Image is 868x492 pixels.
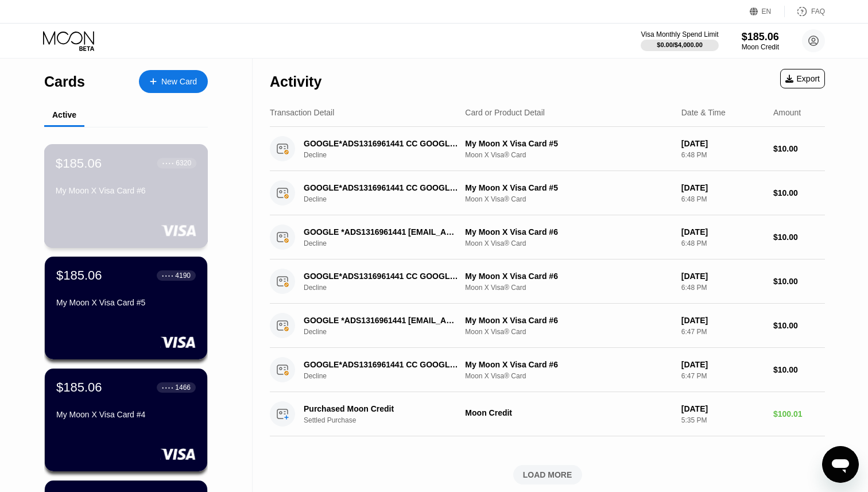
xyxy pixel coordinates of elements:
div: [DATE] [681,272,764,281]
div: Activity [270,73,321,90]
div: Date & Time [681,108,726,117]
div: $185.06Moon Credit [742,31,779,51]
div: GOOGLE*ADS1316961441 CC GOOGLE.COMIEDeclineMy Moon X Visa Card #5Moon X Visa® Card[DATE]6:48 PM$1... [270,127,825,171]
div: Moon X Visa® Card [465,372,672,380]
div: FAQ [811,7,825,16]
div: $185.06● ● ● ●6320My Moon X Visa Card #6 [45,145,207,247]
div: Amount [773,108,801,117]
div: 6:48 PM [681,151,764,159]
div: [DATE] [681,183,764,192]
div: My Moon X Visa Card #6 [465,227,672,237]
div: GOOGLE *ADS1316961441 [EMAIL_ADDRESS]DeclineMy Moon X Visa Card #6Moon X Visa® Card[DATE]6:48 PM$... [270,215,825,259]
div: GOOGLE *ADS1316961441 [EMAIL_ADDRESS] [304,316,459,325]
div: Moon X Visa® Card [465,239,672,247]
div: GOOGLE*ADS1316961441 CC GOOGLE.COMIEDeclineMy Moon X Visa Card #6Moon X Visa® Card[DATE]6:47 PM$1... [270,348,825,392]
div: FAQ [785,6,825,17]
div: My Moon X Visa Card #6 [465,360,672,369]
div: Decline [304,372,471,380]
div: 6:47 PM [681,372,764,380]
div: My Moon X Visa Card #6 [465,272,672,281]
div: LOAD MORE [523,470,572,480]
div: Moon X Visa® Card [465,328,672,336]
div: GOOGLE*ADS1316961441 CC GOOGLE.COMIE [304,183,459,192]
div: Visa Monthly Spend Limit [641,30,718,38]
div: $100.01 [773,409,825,419]
div: Decline [304,151,471,159]
div: 6:48 PM [681,284,764,292]
div: My Moon X Visa Card #5 [465,139,672,148]
div: Moon Credit [465,408,672,417]
div: ● ● ● ● [162,161,174,165]
div: Export [785,74,820,83]
div: Transaction Detail [270,108,334,117]
div: [DATE] [681,316,764,325]
div: 6:47 PM [681,328,764,336]
div: $10.00 [773,188,825,197]
div: $10.00 [773,365,825,374]
div: [DATE] [681,227,764,237]
div: 1466 [175,383,191,392]
div: Active [52,110,76,119]
div: $0.00 / $4,000.00 [657,41,703,48]
div: Moon X Visa® Card [465,284,672,292]
div: My Moon X Visa Card #4 [56,410,196,419]
div: $185.06 [56,156,102,171]
iframe: Przycisk uruchamiania okna komunikatora, konwersacja w toku [822,446,859,483]
div: Decline [304,195,471,203]
div: GOOGLE*ADS1316961441 CC GOOGLE.COMIEDeclineMy Moon X Visa Card #6Moon X Visa® Card[DATE]6:48 PM$1... [270,259,825,304]
div: Decline [304,239,471,247]
div: GOOGLE*ADS1316961441 CC GOOGLE.COMIE [304,360,459,369]
div: 4190 [175,272,191,280]
div: GOOGLE *ADS1316961441 [EMAIL_ADDRESS] [304,227,459,237]
div: 6320 [176,159,191,167]
div: My Moon X Visa Card #6 [465,316,672,325]
div: Card or Product Detail [465,108,545,117]
div: New Card [139,70,208,93]
div: Visa Monthly Spend Limit$0.00/$4,000.00 [641,30,718,51]
div: Cards [44,73,85,90]
div: $185.06 [742,31,779,43]
div: $10.00 [773,144,825,153]
div: Export [780,69,825,88]
div: My Moon X Visa Card #5 [465,183,672,192]
div: GOOGLE *ADS1316961441 [EMAIL_ADDRESS]DeclineMy Moon X Visa Card #6Moon X Visa® Card[DATE]6:47 PM$... [270,304,825,348]
div: ● ● ● ● [162,274,173,277]
div: Moon X Visa® Card [465,151,672,159]
div: Moon X Visa® Card [465,195,672,203]
div: 6:48 PM [681,239,764,247]
div: LOAD MORE [270,465,825,485]
div: GOOGLE*ADS1316961441 CC GOOGLE.COMIEDeclineMy Moon X Visa Card #5Moon X Visa® Card[DATE]6:48 PM$1... [270,171,825,215]
div: [DATE] [681,360,764,369]
div: Purchased Moon CreditSettled PurchaseMoon Credit[DATE]5:35 PM$100.01 [270,392,825,436]
div: EN [762,7,772,16]
div: $10.00 [773,233,825,242]
div: 5:35 PM [681,416,764,424]
div: Purchased Moon Credit [304,404,459,413]
div: EN [750,6,785,17]
div: Settled Purchase [304,416,471,424]
div: $185.06 [56,380,102,395]
div: GOOGLE*ADS1316961441 CC GOOGLE.COMIE [304,139,459,148]
div: $185.06 [56,268,102,283]
div: $10.00 [773,277,825,286]
div: $185.06● ● ● ●4190My Moon X Visa Card #5 [45,257,207,359]
div: [DATE] [681,404,764,413]
div: [DATE] [681,139,764,148]
div: $185.06● ● ● ●1466My Moon X Visa Card #4 [45,369,207,471]
div: GOOGLE*ADS1316961441 CC GOOGLE.COMIE [304,272,459,281]
div: $10.00 [773,321,825,330]
div: Decline [304,284,471,292]
div: ● ● ● ● [162,386,173,389]
div: Moon Credit [742,43,779,51]
div: My Moon X Visa Card #5 [56,298,196,307]
div: Decline [304,328,471,336]
div: 6:48 PM [681,195,764,203]
div: My Moon X Visa Card #6 [56,186,196,195]
div: New Card [161,77,197,87]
